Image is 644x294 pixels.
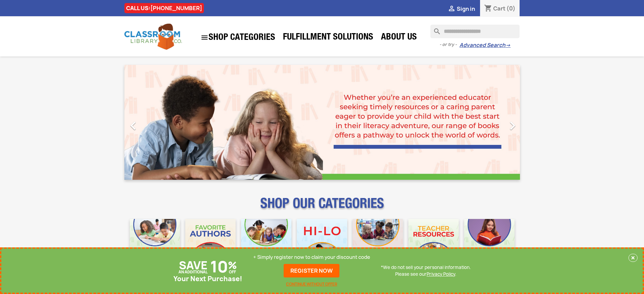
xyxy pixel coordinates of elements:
span: → [505,42,510,49]
img: CLC_Favorite_Authors_Mobile.jpg [185,219,236,269]
img: CLC_Dyslexia_Mobile.jpg [464,219,515,269]
img: CLC_HiLo_Mobile.jpg [297,219,347,269]
span: - or try - [439,41,459,48]
i: search [430,25,438,33]
img: CLC_Phonics_And_Decodables_Mobile.jpg [241,219,291,269]
p: SHOP OUR CATEGORIES [124,201,520,214]
a: [PHONE_NUMBER] [150,4,202,12]
input: Search [430,25,520,38]
span: Cart [493,5,505,12]
i:  [125,117,142,134]
ul: Carousel container [124,65,520,180]
span: Sign in [457,5,475,13]
img: CLC_Bulk_Mobile.jpg [130,219,180,269]
i:  [200,33,209,42]
i: shopping_cart [484,5,492,13]
a: About Us [378,31,420,45]
img: CLC_Teacher_Resources_Mobile.jpg [408,219,459,269]
a: Next [460,65,520,180]
a:  Sign in [448,5,475,13]
i:  [448,5,456,13]
a: Fulfillment Solutions [280,31,377,45]
div: CALL US: [124,3,204,13]
span: (0) [506,5,516,12]
a: Advanced Search→ [459,42,510,49]
a: Previous [124,65,184,180]
img: Classroom Library Company [124,24,182,50]
a: SHOP CATEGORIES [197,30,279,45]
img: CLC_Fiction_Nonfiction_Mobile.jpg [353,219,403,269]
i:  [504,117,521,134]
